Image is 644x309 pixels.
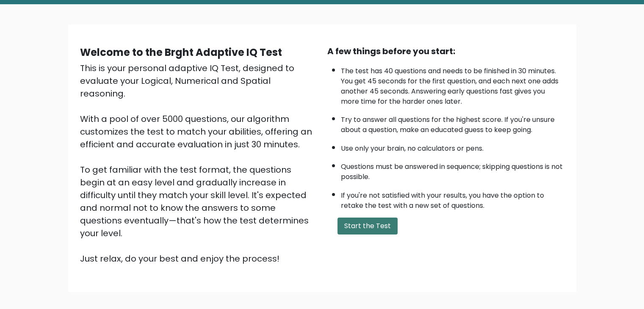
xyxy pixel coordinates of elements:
[80,62,317,265] div: This is your personal adaptive IQ Test, designed to evaluate your Logical, Numerical and Spatial ...
[80,45,282,59] b: Welcome to the Brght Adaptive IQ Test
[341,157,564,182] li: Questions must be answered in sequence; skipping questions is not possible.
[341,62,564,107] li: The test has 40 questions and needs to be finished in 30 minutes. You get 45 seconds for the firs...
[341,110,564,135] li: Try to answer all questions for the highest score. If you're unsure about a question, make an edu...
[337,218,398,235] button: Start the Test
[327,45,564,58] div: A few things before you start:
[341,139,564,154] li: Use only your brain, no calculators or pens.
[341,186,564,211] li: If you're not satisfied with your results, you have the option to retake the test with a new set ...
